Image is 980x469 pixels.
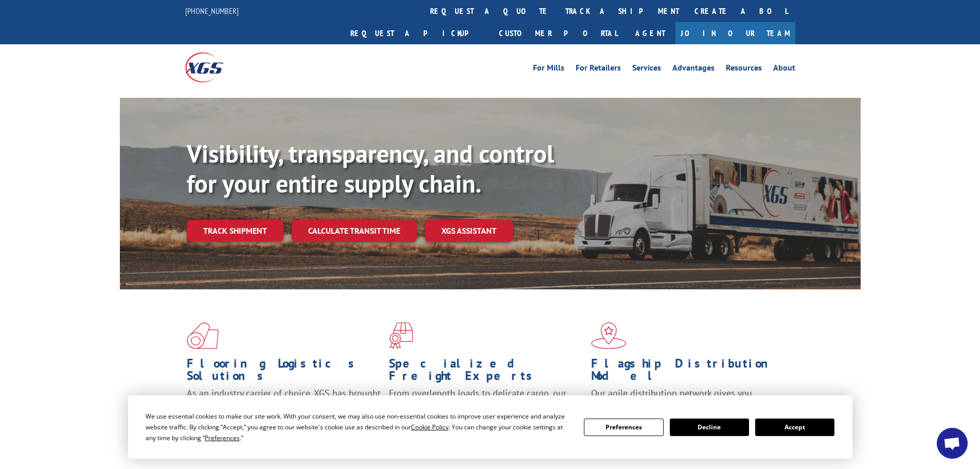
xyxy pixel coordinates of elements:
[755,419,834,436] button: Accept
[128,395,852,459] div: Cookie Consent Prompt
[185,6,239,16] a: [PHONE_NUMBER]
[389,387,583,433] p: From overlength loads to delicate cargo, our experienced staff knows the best way to move your fr...
[411,423,449,431] span: Cookie Policy
[726,64,762,75] a: Resources
[425,220,513,242] a: XGS ASSISTANT
[591,387,780,411] span: Our agile distribution network gives you nationwide inventory management on demand.
[672,64,715,75] a: Advantages
[187,387,381,424] span: As an industry carrier of choice, XGS has brought innovation and dedication to flooring logistics...
[625,22,675,44] a: Agent
[146,411,572,443] div: We use essential cookies to make our site work. With your consent, we may also use non-essential ...
[591,322,627,349] img: xgs-icon-flagship-distribution-model-red
[937,428,968,459] div: Open chat
[576,64,621,75] a: For Retailers
[591,357,786,387] h1: Flagship Distribution Model
[389,322,413,349] img: xgs-icon-focused-on-flooring-red
[187,357,381,387] h1: Flooring Logistics Solutions
[389,357,583,387] h1: Specialized Freight Experts
[632,64,661,75] a: Services
[773,64,795,75] a: About
[584,419,663,436] button: Preferences
[187,137,554,199] b: Visibility, transparency, and control for your entire supply chain.
[675,22,795,44] a: Join Our Team
[205,433,240,442] span: Preferences
[187,220,283,241] a: Track shipment
[343,22,491,44] a: Request a pickup
[491,22,625,44] a: Customer Portal
[292,220,417,242] a: Calculate transit time
[533,64,564,75] a: For Mills
[670,419,749,436] button: Decline
[187,322,219,349] img: xgs-icon-total-supply-chain-intelligence-red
